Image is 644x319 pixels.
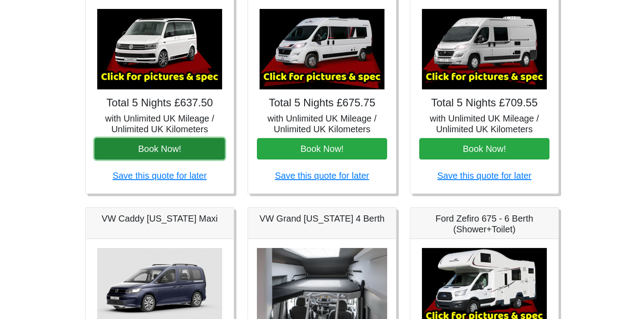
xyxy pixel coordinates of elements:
[257,113,387,134] h5: with Unlimited UK Mileage / Unlimited UK Kilometers
[275,171,369,180] a: Save this quote for later
[422,9,547,89] img: Auto-Trail Expedition 67 - 4 Berth (Shower+Toilet)
[257,213,387,224] h5: VW Grand [US_STATE] 4 Berth
[260,9,384,89] img: Auto-Trail Expedition 66 - 2 Berth (Shower+Toilet)
[112,171,206,180] a: Save this quote for later
[95,97,225,109] h4: Total 5 Nights £637.50
[95,138,225,159] button: Book Now!
[97,9,222,89] img: VW California Ocean T6.1 (Auto, Awning)
[419,113,549,134] h5: with Unlimited UK Mileage / Unlimited UK Kilometers
[419,97,549,109] h4: Total 5 Nights £709.55
[419,213,549,235] h5: Ford Zefiro 675 - 6 Berth (Shower+Toilet)
[419,138,549,159] button: Book Now!
[257,97,387,109] h4: Total 5 Nights £675.75
[437,171,531,180] a: Save this quote for later
[95,113,225,134] h5: with Unlimited UK Mileage / Unlimited UK Kilometers
[257,138,387,159] button: Book Now!
[95,213,225,224] h5: VW Caddy [US_STATE] Maxi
